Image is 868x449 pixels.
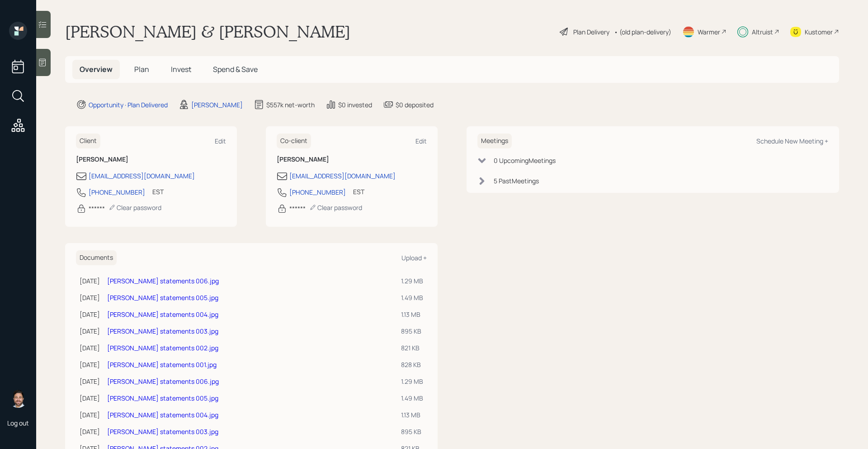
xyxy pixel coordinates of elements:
div: 828 KB [401,360,423,369]
div: Edit [415,137,427,145]
div: [PHONE_NUMBER] [289,187,346,197]
a: [PERSON_NAME] statements 003.jpg [107,327,218,335]
div: 1.13 MB [401,410,423,420]
div: 1.29 MB [401,377,423,386]
div: [PHONE_NUMBER] [89,187,145,197]
div: [PERSON_NAME] [191,100,243,110]
div: [DATE] [80,377,100,386]
div: 895 KB [401,427,423,436]
a: [PERSON_NAME] statements 004.jpg [107,310,218,319]
a: [PERSON_NAME] statements 005.jpg [107,394,218,402]
div: [DATE] [80,410,100,420]
div: Edit [215,137,226,145]
div: Clear password [108,203,161,212]
div: 895 KB [401,326,423,336]
div: 1.29 MB [401,276,423,286]
div: $0 deposited [396,100,434,110]
span: Invest [171,64,191,74]
h6: [PERSON_NAME] [76,156,226,163]
div: Upload + [401,253,427,262]
div: Schedule New Meeting + [756,137,828,145]
div: 821 KB [401,343,423,353]
h6: [PERSON_NAME] [277,156,427,163]
div: [DATE] [80,343,100,353]
a: [PERSON_NAME] statements 006.jpg [107,277,219,285]
h6: Documents [76,250,117,265]
h6: Co-client [277,134,311,148]
div: • (old plan-delivery) [614,27,671,37]
div: Plan Delivery [573,27,609,37]
h1: [PERSON_NAME] & [PERSON_NAME] [65,22,350,42]
h6: Client [76,134,100,148]
div: $0 invested [338,100,372,110]
div: 1.49 MB [401,293,423,302]
div: [DATE] [80,326,100,336]
div: [DATE] [80,393,100,403]
div: 5 Past Meeting s [494,176,539,186]
div: Altruist [752,27,773,37]
div: Opportunity · Plan Delivered [89,100,168,110]
div: [DATE] [80,276,100,286]
div: 1.13 MB [401,310,423,319]
a: [PERSON_NAME] statements 004.jpg [107,411,218,419]
div: 1.49 MB [401,393,423,403]
div: [DATE] [80,293,100,302]
div: [DATE] [80,310,100,319]
div: [EMAIL_ADDRESS][DOMAIN_NAME] [289,171,396,181]
a: [PERSON_NAME] statements 005.jpg [107,293,218,302]
a: [PERSON_NAME] statements 001.jpg [107,360,217,369]
div: EST [152,187,164,196]
div: $557k net-worth [266,100,315,110]
span: Overview [80,64,113,74]
a: [PERSON_NAME] statements 002.jpg [107,344,218,352]
div: Kustomer [805,27,833,37]
div: [DATE] [80,360,100,369]
a: [PERSON_NAME] statements 003.jpg [107,427,218,436]
div: Log out [7,419,29,427]
h6: Meetings [477,134,512,148]
div: [EMAIL_ADDRESS][DOMAIN_NAME] [89,171,195,181]
img: michael-russo-headshot.png [9,390,27,408]
div: 0 Upcoming Meeting s [494,156,556,165]
div: EST [353,187,364,196]
span: Plan [134,64,149,74]
span: Spend & Save [213,64,258,74]
a: [PERSON_NAME] statements 006.jpg [107,377,219,386]
div: Clear password [309,203,362,212]
div: Warmer [698,27,720,37]
div: [DATE] [80,427,100,436]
